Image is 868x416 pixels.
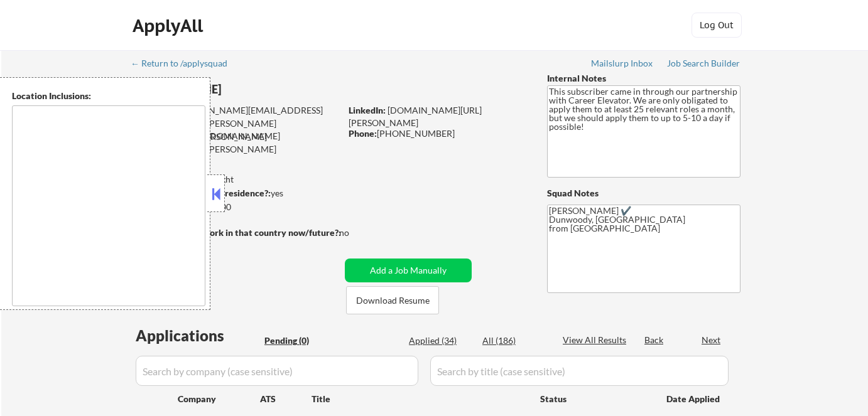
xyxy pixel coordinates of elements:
div: Applied (34) [409,334,472,347]
div: yes [131,187,337,200]
div: Back [644,334,665,346]
div: Date Applied [666,393,722,405]
div: Applications [136,328,260,343]
div: All (186) [482,334,545,347]
button: Log Out [692,13,742,38]
div: [PERSON_NAME][EMAIL_ADDRESS][PERSON_NAME][DOMAIN_NAME] [132,131,340,168]
strong: Phone: [349,128,377,139]
button: Download Resume [346,286,439,314]
div: Company [178,393,260,405]
a: [DOMAIN_NAME][URL][PERSON_NAME] [349,105,482,128]
div: [PERSON_NAME][EMAIL_ADDRESS][DOMAIN_NAME] [133,104,340,129]
button: Add a Job Manually [345,259,472,282]
div: Status [540,387,648,410]
a: Mailslurp Inbox [591,58,654,71]
div: [PERSON_NAME] [132,82,390,97]
div: no [339,227,375,239]
a: ← Return to /applysquad [131,58,239,71]
div: Mailslurp Inbox [591,59,654,68]
div: Job Search Builder [667,59,741,68]
strong: Will need Visa to work in that country now/future?: [132,227,341,238]
div: $85,000 [131,201,340,213]
input: Search by title (case sensitive) [430,356,729,386]
input: Search by company (case sensitive) [136,356,418,386]
div: [PHONE_NUMBER] [349,127,526,140]
div: [PERSON_NAME][EMAIL_ADDRESS][DOMAIN_NAME] [133,117,340,142]
div: 34 sent / 0 bought [131,173,340,186]
div: ← Return to /applysquad [131,59,239,68]
div: ATS [260,393,312,405]
div: View All Results [563,334,630,346]
div: Next [702,334,722,346]
div: Internal Notes [547,72,741,85]
div: ApplyAll [133,15,207,36]
div: Squad Notes [547,187,741,200]
strong: LinkedIn: [349,105,386,115]
div: Pending (0) [264,334,327,347]
div: Title [312,393,528,405]
div: Location Inclusions: [12,90,205,102]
